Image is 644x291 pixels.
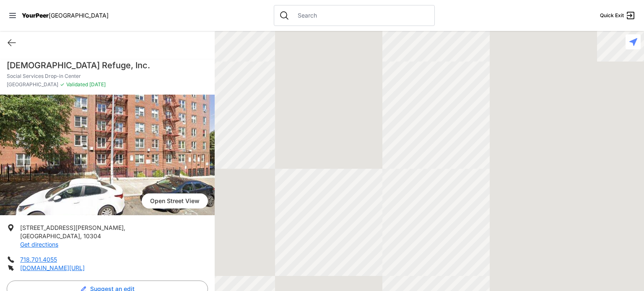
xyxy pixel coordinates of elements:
span: Quick Exit [600,12,624,19]
span: [GEOGRAPHIC_DATA] [20,232,80,239]
h1: [DEMOGRAPHIC_DATA] Refuge, Inc. [7,59,208,71]
span: [GEOGRAPHIC_DATA] [7,81,58,88]
span: , [80,232,82,239]
span: 10304 [83,232,101,239]
a: YourPeer[GEOGRAPHIC_DATA] [22,13,109,18]
a: Quick Exit [600,10,636,21]
span: ✓ [60,81,65,88]
span: Open Street View [142,193,208,209]
span: [GEOGRAPHIC_DATA] [49,12,109,19]
a: Get directions [20,241,58,248]
input: Search [293,11,429,20]
span: [STREET_ADDRESS][PERSON_NAME], [20,224,125,231]
span: [DATE] [88,81,106,88]
span: Validated [66,81,88,88]
a: [DOMAIN_NAME][URL] [20,264,85,271]
a: 718.701.4055 [20,256,57,263]
span: YourPeer [22,12,49,19]
p: Social Services Drop-in Center [7,73,208,80]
